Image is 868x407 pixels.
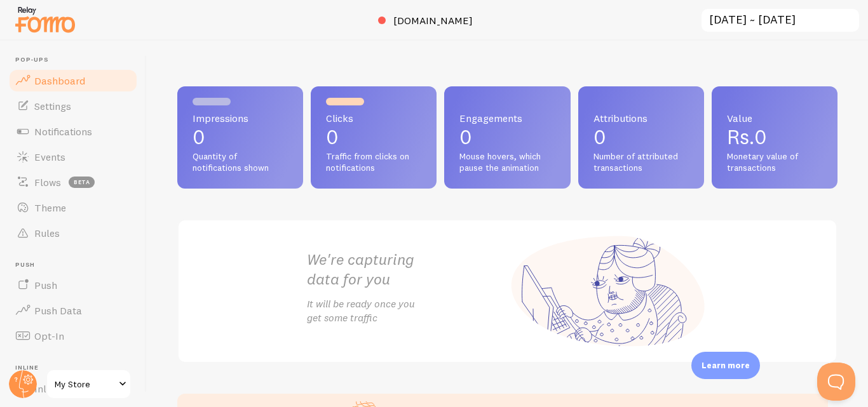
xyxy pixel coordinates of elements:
[34,201,66,214] span: Theme
[727,113,822,123] span: Value
[307,250,508,289] h2: We're capturing data for you
[326,113,421,123] span: Clicks
[34,330,64,342] span: Opt-In
[34,279,57,291] span: Push
[702,359,750,371] p: Learn more
[593,151,689,173] span: Number of attributed transactions
[459,127,555,147] p: 0
[8,68,139,93] a: Dashboard
[15,364,139,372] span: Inline
[326,127,421,147] p: 0
[593,113,689,123] span: Attributions
[459,151,555,173] span: Mouse hovers, which pause the animation
[8,119,139,144] a: Notifications
[34,100,71,112] span: Settings
[193,113,288,123] span: Impressions
[193,127,288,147] p: 0
[69,177,95,188] span: beta
[727,151,822,173] span: Monetary value of transactions
[15,261,139,269] span: Push
[15,56,139,64] span: Pop-ups
[459,113,555,123] span: Engagements
[13,3,77,36] img: fomo-relay-logo-orange.svg
[8,195,139,220] a: Theme
[8,298,139,323] a: Push Data
[8,93,139,119] a: Settings
[34,176,61,189] span: Flows
[307,297,508,326] p: It will be ready once you get some traffic
[691,352,760,379] div: Learn more
[817,363,855,401] iframe: Help Scout Beacon - Open
[193,151,288,173] span: Quantity of notifications shown
[8,272,139,298] a: Push
[8,323,139,349] a: Opt-In
[46,369,132,399] a: My Store
[326,151,421,173] span: Traffic from clicks on notifications
[34,125,92,138] span: Notifications
[8,220,139,246] a: Rules
[34,304,82,317] span: Push Data
[34,227,60,239] span: Rules
[593,127,689,147] p: 0
[727,124,767,149] span: Rs.0
[34,150,65,163] span: Events
[8,170,139,195] a: Flows beta
[34,74,85,87] span: Dashboard
[55,377,115,392] span: My Store
[8,144,139,170] a: Events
